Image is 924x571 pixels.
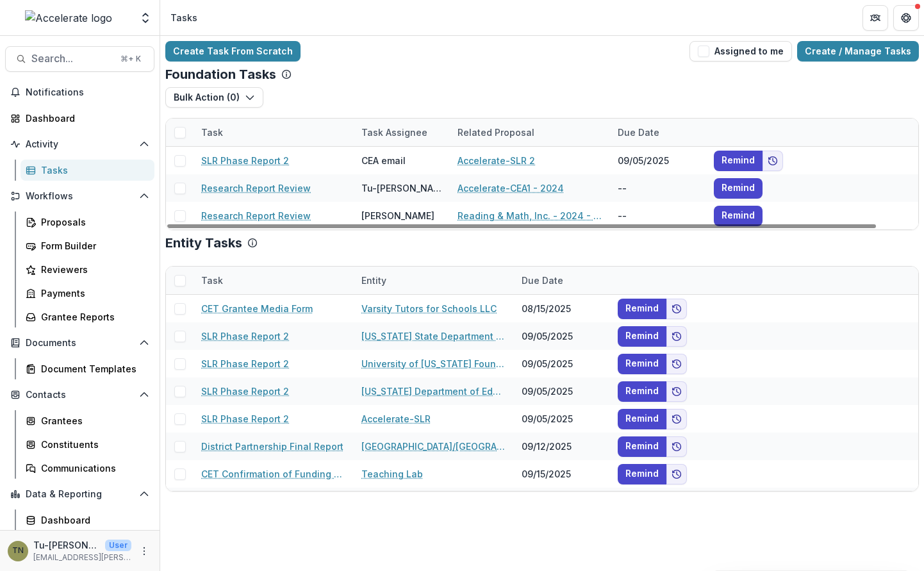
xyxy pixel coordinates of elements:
[514,460,610,488] div: 09/15/2025
[666,464,687,484] button: Add to friends
[41,438,144,451] div: Constituents
[26,191,134,202] span: Workflows
[33,552,131,563] p: [EMAIL_ADDRESS][PERSON_NAME][DOMAIN_NAME]
[201,440,343,453] a: District Partnership Final Report
[5,82,154,103] button: Notifications
[610,174,706,202] div: --
[514,433,610,460] div: 09/12/2025
[201,302,313,315] a: CET Grantee Media Form
[610,119,706,146] div: Due Date
[618,354,666,374] button: Remind
[41,513,144,527] div: Dashboard
[118,52,144,66] div: ⌘ + K
[458,209,602,222] a: Reading & Math, Inc. - 2024 - Call to Effective Action - 1
[21,306,154,327] a: Grantee Reports
[618,464,666,484] button: Remind
[5,186,154,206] button: Open Workflows
[136,5,154,31] button: Open entity switcher
[21,211,154,233] a: Proposals
[25,10,112,26] img: Accelerate logo
[21,235,154,256] a: Form Builder
[361,181,442,195] div: Tu-[PERSON_NAME]
[354,267,514,294] div: Entity
[354,119,450,146] div: Task Assignee
[5,333,154,353] button: Open Documents
[666,436,687,457] button: Add to friends
[33,538,100,552] p: Tu-[PERSON_NAME]
[618,436,666,457] button: Remind
[514,267,610,294] div: Due Date
[797,41,919,62] a: Create / Manage Tasks
[862,5,888,31] button: Partners
[41,286,144,300] div: Payments
[165,235,242,251] p: Entity Tasks
[610,147,706,174] div: 09/05/2025
[361,467,423,481] a: Teaching Lab
[194,267,354,294] div: Task
[618,326,666,347] button: Remind
[26,87,149,98] span: Notifications
[5,484,154,504] button: Open Data & Reporting
[201,467,346,481] a: CET Confirmation of Funding Level
[450,119,610,146] div: Related Proposal
[194,126,231,139] div: Task
[165,8,202,27] nav: breadcrumb
[714,178,763,199] button: Remind
[41,362,144,376] div: Document Templates
[201,154,289,167] a: SLR Phase Report 2
[21,458,154,479] a: Communications
[21,259,154,280] a: Reviewers
[31,53,113,65] span: Search...
[21,358,154,379] a: Document Templates
[361,385,506,398] a: [US_STATE] Department of Education
[21,410,154,431] a: Grantees
[5,134,154,154] button: Open Activity
[21,283,154,304] a: Payments
[354,274,394,287] div: Entity
[361,412,431,426] a: Accelerate-SLR
[714,151,763,171] button: Remind
[170,11,197,24] div: Tasks
[666,409,687,429] button: Add to friends
[41,215,144,229] div: Proposals
[893,5,919,31] button: Get Help
[12,547,24,555] div: Tu-Quyen Nguyen
[201,357,289,370] a: SLR Phase Report 2
[666,326,687,347] button: Add to friends
[618,381,666,402] button: Remind
[41,414,144,427] div: Grantees
[618,409,666,429] button: Remind
[361,357,506,370] a: University of [US_STATE] Foundation, Inc.
[165,87,263,108] button: Bulk Action (0)
[26,112,144,125] div: Dashboard
[41,310,144,324] div: Grantee Reports
[41,163,144,177] div: Tasks
[514,350,610,377] div: 09/05/2025
[361,440,506,453] a: [GEOGRAPHIC_DATA]/[GEOGRAPHIC_DATA]
[450,126,542,139] div: Related Proposal
[514,322,610,350] div: 09/05/2025
[21,160,154,181] a: Tasks
[26,489,134,500] span: Data & Reporting
[41,461,144,475] div: Communications
[361,209,434,222] div: [PERSON_NAME]
[514,488,610,515] div: 09/15/2025
[105,540,131,551] p: User
[194,119,354,146] div: Task
[41,263,144,276] div: Reviewers
[201,181,311,195] a: Research Report Review
[514,274,571,287] div: Due Date
[361,154,406,167] div: CEA email
[165,67,276,82] p: Foundation Tasks
[458,181,564,195] a: Accelerate-CEA1 - 2024
[41,239,144,252] div: Form Builder
[354,126,435,139] div: Task Assignee
[26,338,134,349] span: Documents
[201,209,311,222] a: Research Report Review
[136,543,152,559] button: More
[763,151,783,171] button: Add to friends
